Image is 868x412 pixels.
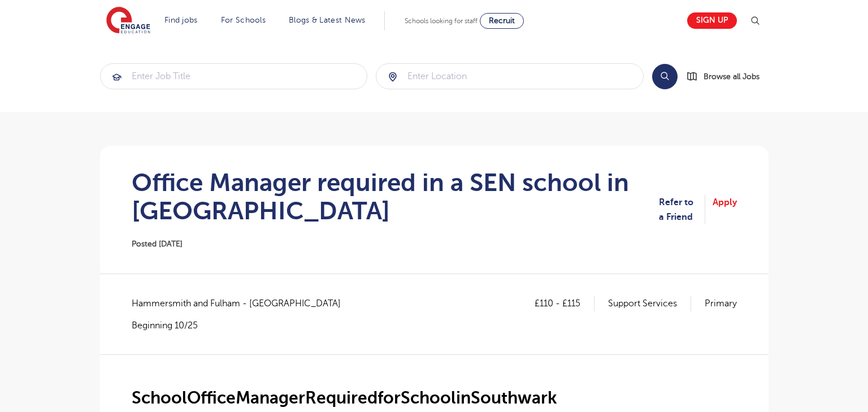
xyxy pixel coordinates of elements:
p: Beginning 10/25 [132,319,352,332]
a: Find jobs [164,16,198,24]
span: Recruit [489,16,515,25]
a: Sign up [687,12,737,29]
a: Recruit [480,13,524,29]
a: Apply [713,195,737,225]
span: Hammersmith and Fulham - [GEOGRAPHIC_DATA] [132,296,352,311]
span: Posted [DATE] [132,240,183,248]
a: Blogs & Latest News [289,16,366,24]
span: Schools looking for staff [405,17,478,25]
a: For Schools [221,16,266,24]
p: £110 - £115 [535,296,594,311]
input: Submit [376,64,643,89]
a: Browse all Jobs [687,70,769,83]
button: Search [652,64,678,89]
p: Primary [705,296,737,311]
input: Submit [101,64,367,89]
strong: SchoolOfficeManagerRequiredforSchoolinSouthwark [132,388,557,407]
div: Submit [376,63,644,89]
img: Engage Education [106,7,150,35]
p: Support Services [608,296,691,311]
span: Browse all Jobs [704,70,759,83]
a: Refer to a Friend [659,195,705,225]
div: Submit [100,63,368,89]
h1: Office Manager required in a SEN school in [GEOGRAPHIC_DATA] [132,168,659,225]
